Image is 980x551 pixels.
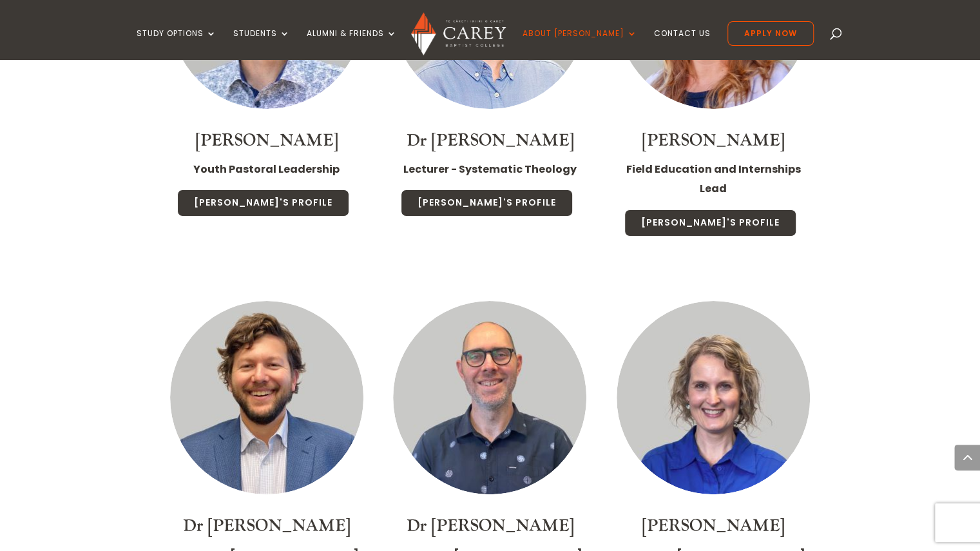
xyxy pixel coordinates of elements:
a: Dr [PERSON_NAME] [406,130,573,151]
a: [PERSON_NAME]'s Profile [177,189,349,217]
a: Dr [PERSON_NAME] [183,515,351,537]
a: [PERSON_NAME] [642,515,785,537]
strong: Field Education and Internships Lead [626,162,801,196]
img: Carey Baptist College [411,12,506,55]
a: Students [233,29,290,59]
a: [PERSON_NAME]'s Profile [624,209,796,237]
a: Alumni & Friends [307,29,397,59]
strong: Lecturer - Systematic Theology [403,162,577,177]
a: Contact Us [654,29,711,59]
img: Emma Stokes 300x300 [617,301,810,494]
strong: Youth Pastoral Leadership [193,162,340,177]
a: Apply Now [727,21,814,46]
img: Jonathan Robinson_300x300 [393,301,586,494]
a: About [PERSON_NAME] [523,29,637,59]
a: [PERSON_NAME]'s Profile [401,189,573,217]
a: Study Options [137,29,216,59]
a: [PERSON_NAME] [642,130,785,151]
a: [PERSON_NAME] [195,130,338,151]
a: Dr [PERSON_NAME] [406,515,573,537]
